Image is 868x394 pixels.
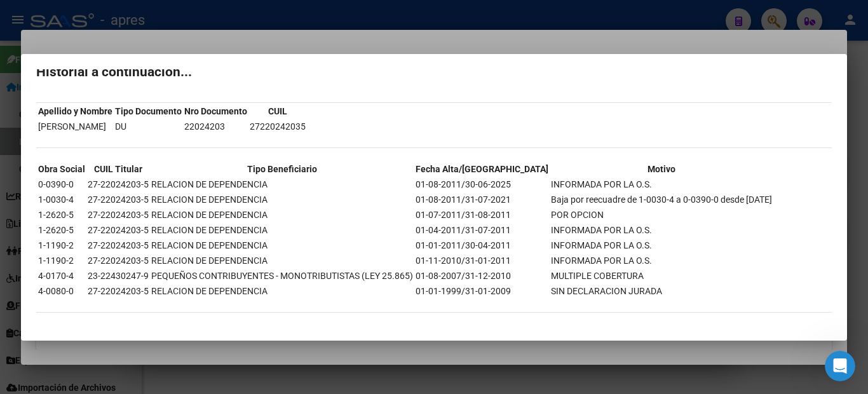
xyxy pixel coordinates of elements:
[37,177,86,191] td: 0-0390-0
[151,177,414,191] td: RELACION DE DEPENDENCIA
[415,269,549,283] td: 01-08-2007/31-12-2010
[415,193,549,207] td: 01-08-2011/31-07-2021
[151,193,414,207] td: RELACION DE DEPENDENCIA
[151,162,414,176] th: Tipo Beneficiario
[550,254,773,268] td: INFORMADA POR LA O.S.
[37,223,86,237] td: 1-2620-5
[37,254,86,268] td: 1-1190-2
[550,177,773,191] td: INFORMADA POR LA O.S.
[415,254,549,268] td: 01-11-2010/31-01-2011
[415,284,549,298] td: 01-01-1999/31-01-2009
[87,223,149,237] td: 27-22024203-5
[87,193,149,207] td: 27-22024203-5
[151,269,414,283] td: PEQUEÑOS CONTRIBUYENTES - MONOTRIBUTISTAS (LEY 25.865)
[37,162,86,176] th: Obra Social
[87,162,149,176] th: CUIL Titular
[184,104,248,118] th: Nro Documento
[87,254,149,268] td: 27-22024203-5
[184,119,248,133] td: 22024203
[415,162,549,176] th: Fecha Alta/[GEOGRAPHIC_DATA]
[550,238,773,252] td: INFORMADA POR LA O.S.
[415,208,549,222] td: 01-07-2011/31-08-2011
[37,284,86,298] td: 4-0080-0
[151,208,414,222] td: RELACION DE DEPENDENCIA
[550,162,773,176] th: Motivo
[151,284,414,298] td: RELACION DE DEPENDENCIA
[37,208,86,222] td: 1-2620-5
[415,238,549,252] td: 01-01-2011/30-04-2011
[550,223,773,237] td: INFORMADA POR LA O.S.
[151,223,414,237] td: RELACION DE DEPENDENCIA
[36,65,832,78] h2: Historial a continuación...
[249,104,306,118] th: CUIL
[37,269,86,283] td: 4-0170-4
[87,177,149,191] td: 27-22024203-5
[151,254,414,268] td: RELACION DE DEPENDENCIA
[37,104,113,118] th: Apellido y Nombre
[415,223,549,237] td: 01-04-2011/31-07-2011
[87,208,149,222] td: 27-22024203-5
[87,238,149,252] td: 27-22024203-5
[249,119,306,133] td: 27220242035
[550,284,773,298] td: SIN DECLARACION JURADA
[114,119,182,133] td: DU
[550,208,773,222] td: POR OPCION
[550,269,773,283] td: MULTIPLE COBERTURA
[87,284,149,298] td: 27-22024203-5
[825,351,855,381] iframe: Intercom live chat
[87,269,149,283] td: 23-22430247-9
[550,193,773,207] td: Baja por reecuadre de 1-0030-4 a 0-0390-0 desde [DATE]
[151,238,414,252] td: RELACION DE DEPENDENCIA
[37,119,113,133] td: [PERSON_NAME]
[114,104,182,118] th: Tipo Documento
[415,177,549,191] td: 01-08-2011/30-06-2025
[37,193,86,207] td: 1-0030-4
[37,238,86,252] td: 1-1190-2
